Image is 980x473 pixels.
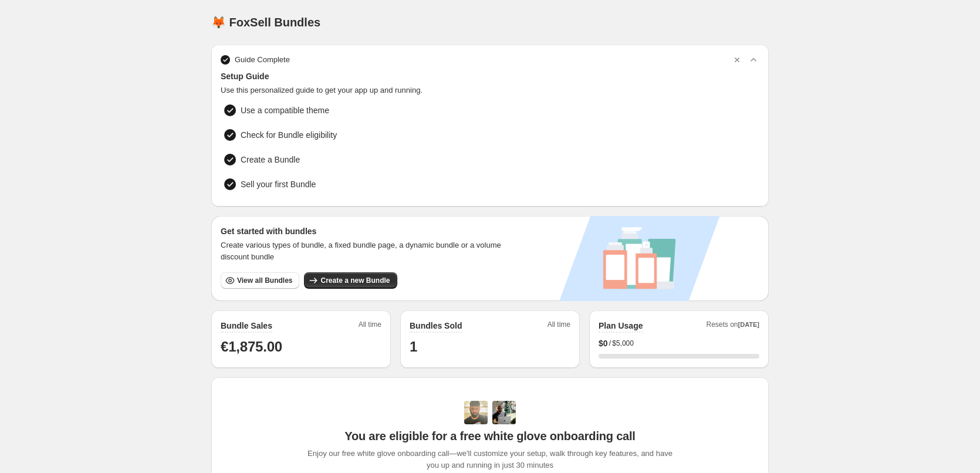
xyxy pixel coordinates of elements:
[241,129,337,141] span: Check for Bundle eligibility
[241,178,316,190] span: Sell your first Bundle
[410,320,462,332] h2: Bundles Sold
[211,15,320,29] h1: 🦊 FoxSell Bundles
[221,320,272,332] h2: Bundle Sales
[599,320,643,332] h2: Plan Usage
[302,448,679,471] span: Enjoy our free white glove onboarding call—we'll customize your setup, walk through key features,...
[344,429,635,443] span: You are eligible for a free white glove onboarding call
[492,401,516,424] img: Prakhar
[221,225,512,237] h3: Get started with bundles
[599,337,608,349] span: $ 0
[221,239,512,263] span: Create various types of bundle, a fixed bundle page, a dynamic bundle or a volume discount bundle
[738,321,759,328] span: [DATE]
[359,320,381,333] span: All time
[707,320,760,333] span: Resets on
[221,85,759,96] span: Use this personalized guide to get your app up and running.
[304,272,397,289] button: Create a new Bundle
[221,337,381,356] h1: €1,875.00
[464,401,488,424] img: Adi
[599,337,759,349] div: /
[241,104,329,116] span: Use a compatible theme
[612,339,634,348] span: $5,000
[221,272,299,289] button: View all Bundles
[237,276,292,285] span: View all Bundles
[241,154,300,165] span: Create a Bundle
[320,276,390,285] span: Create a new Bundle
[235,54,290,66] span: Guide Complete
[410,337,570,356] h1: 1
[221,70,759,82] span: Setup Guide
[548,320,570,333] span: All time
